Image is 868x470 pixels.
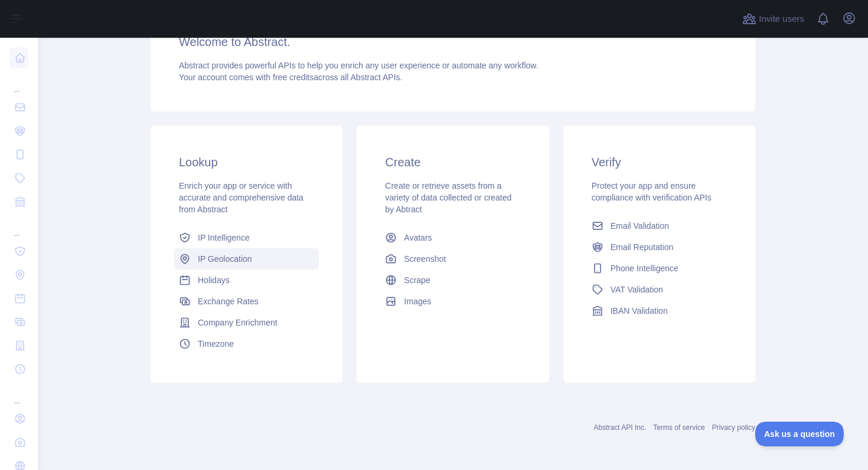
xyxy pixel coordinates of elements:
[404,232,432,244] span: Avatars
[380,269,525,291] a: Scrape
[174,291,319,312] a: Exchange Rates
[404,253,446,265] span: Screenshot
[587,236,732,258] a: Email Reputation
[174,269,319,291] a: Holidays
[592,154,727,170] h3: Verify
[198,338,234,350] span: Timezone
[174,312,319,333] a: Company Enrichment
[594,423,647,432] a: Abstract API Inc.
[611,284,663,295] span: VAT Validation
[179,73,402,82] span: Your account comes with across all Abstract APIs.
[198,317,278,328] span: Company Enrichment
[712,423,755,432] a: Privacy policy
[385,154,520,170] h3: Create
[198,232,250,244] span: IP Intelligence
[174,248,319,269] a: IP Geolocation
[592,181,712,202] span: Protect your app and ensure compliance with verification APIs
[759,12,804,26] span: Invite users
[587,258,732,279] a: Phone Intelligence
[380,291,525,312] a: Images
[9,71,28,94] div: ...
[273,73,314,82] span: free credits
[179,154,314,170] h3: Lookup
[198,295,259,307] span: Exchange Rates
[174,227,319,248] a: IP Intelligence
[587,215,732,236] a: Email Validation
[740,9,807,28] button: Invite users
[198,274,230,286] span: Holidays
[653,423,704,432] a: Terms of service
[611,262,678,274] span: Phone Intelligence
[755,422,844,446] iframe: Toggle Customer Support
[179,181,304,214] span: Enrich your app or service with accurate and comprehensive data from Abstract
[198,253,252,265] span: IP Geolocation
[179,61,539,70] span: Abstract provides powerful APIs to help you enrich any user experience or automate any workflow.
[404,295,431,307] span: Images
[380,248,525,269] a: Screenshot
[611,241,674,253] span: Email Reputation
[404,274,430,286] span: Scrape
[174,333,319,354] a: Timezone
[611,305,668,317] span: IBAN Validation
[179,34,727,50] h3: Welcome to Abstract.
[380,227,525,248] a: Avatars
[587,279,732,300] a: VAT Validation
[611,220,669,232] span: Email Validation
[587,300,732,321] a: IBAN Validation
[9,382,28,406] div: ...
[385,181,511,214] span: Create or retrieve assets from a variety of data collected or created by Abtract
[9,215,28,238] div: ...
